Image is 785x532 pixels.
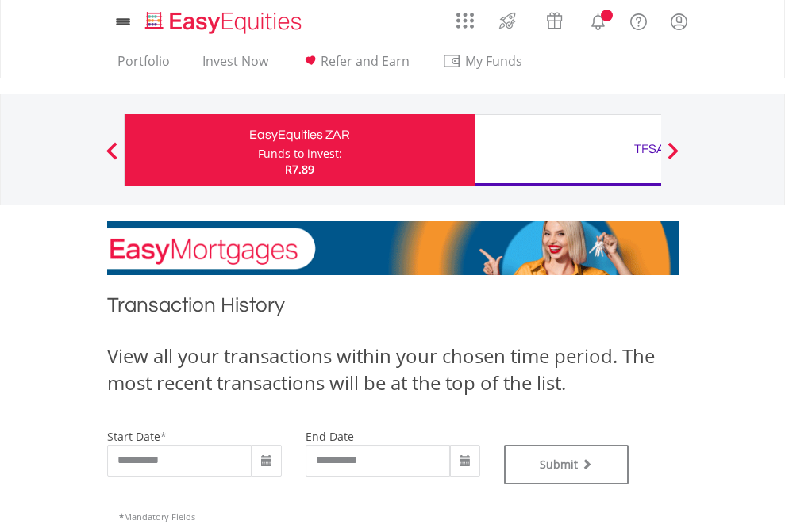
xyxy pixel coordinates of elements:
a: Refer and Earn [294,53,416,78]
img: vouchers-v2.svg [541,8,568,33]
a: Home page [139,4,308,36]
div: View all your transactions within your chosen time period. The most recent transactions will be a... [107,343,679,397]
a: Notifications [578,4,618,36]
img: grid-menu-icon.svg [456,12,474,29]
a: My Profile [659,4,699,39]
span: Mandatory Fields [119,511,195,522]
span: My Funds [442,51,546,71]
span: R7.89 [285,162,314,177]
label: start date [107,429,160,444]
span: Refer and Earn [321,52,410,70]
div: EasyEquities ZAR [134,124,465,146]
div: Funds to invest: [258,146,342,162]
a: FAQ's and Support [618,4,659,36]
button: Next [657,150,689,166]
img: EasyEquities_Logo.png [142,10,308,36]
button: Previous [96,150,128,166]
a: Vouchers [531,4,578,33]
h1: Transaction History [107,291,679,327]
label: end date [306,429,354,444]
img: thrive-v2.svg [494,8,521,33]
img: EasyMortage Promotion Banner [107,221,679,275]
a: AppsGrid [446,4,484,29]
a: Portfolio [111,53,176,78]
button: Submit [504,445,629,484]
a: Invest Now [196,53,275,78]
